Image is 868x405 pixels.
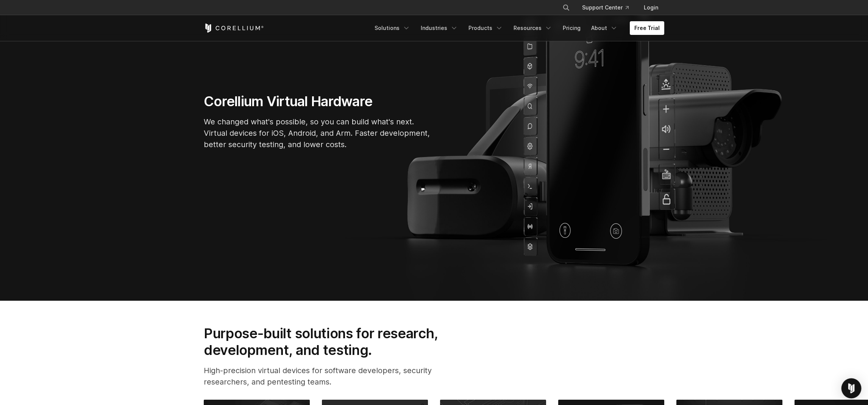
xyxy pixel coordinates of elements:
button: Search [559,1,573,14]
h2: Purpose-built solutions for research, development, and testing. [204,325,462,359]
a: Resources [509,21,557,35]
div: Navigation Menu [370,21,664,35]
a: Login [638,1,664,14]
p: High-precision virtual devices for software developers, security researchers, and pentesting teams. [204,365,462,388]
div: Navigation Menu [553,1,664,14]
h1: Corellium Virtual Hardware [204,93,431,110]
a: Support Center [576,1,635,14]
div: Open Intercom Messenger [841,378,862,399]
a: About [587,21,622,35]
a: Solutions [370,21,415,35]
a: Industries [416,21,462,35]
a: Free Trial [630,21,664,35]
p: We changed what's possible, so you can build what's next. Virtual devices for iOS, Android, and A... [204,116,431,150]
a: Corellium Home [204,24,264,33]
a: Products [464,21,507,35]
a: Pricing [558,21,585,35]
